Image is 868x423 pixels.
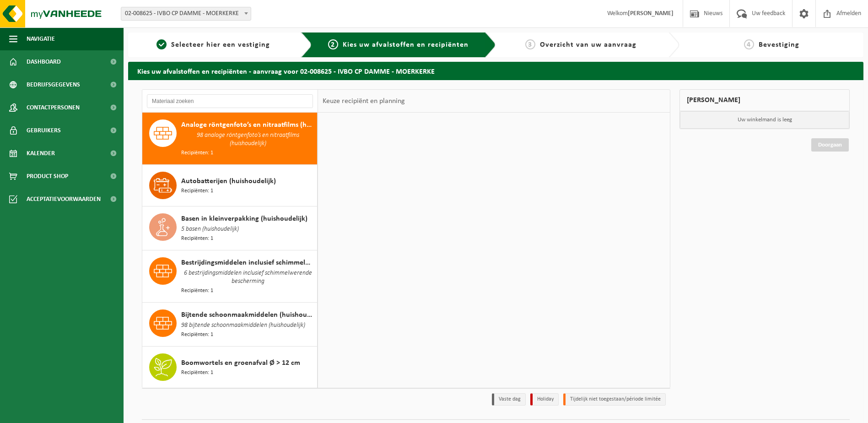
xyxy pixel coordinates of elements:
span: 5 basen (huishoudelijk) [181,224,239,234]
li: Tijdelijk niet toegestaan/période limitée [563,393,666,406]
h2: Kies uw afvalstoffen en recipiënten - aanvraag voor 02-008625 - IVBO CP DAMME - MOERKERKE [128,62,863,80]
span: Recipiënten: 1 [181,234,213,243]
div: [PERSON_NAME] [679,89,850,111]
span: 4 [744,39,754,49]
span: Kies uw afvalstoffen en recipiënten [343,41,469,49]
a: Doorgaan [811,138,849,152]
button: Bestrijdingsmiddelen inclusief schimmelwerende beschermingsmiddelen (huishoudelijk) 6 bestrijding... [142,250,318,303]
span: 1 [156,39,167,49]
input: Materiaal zoeken [147,94,313,108]
span: Analoge röntgenfoto’s en nitraatfilms (huishoudelijk) [181,119,315,130]
span: Selecteer hier een vestiging [171,41,270,49]
button: Analoge röntgenfoto’s en nitraatfilms (huishoudelijk) 98 analoge röntgenfoto’s en nitraatfilms (h... [142,113,318,165]
span: Acceptatievoorwaarden [27,188,101,211]
span: 02-008625 - IVBO CP DAMME - MOERKERKE [121,7,251,20]
span: Recipiënten: 1 [181,369,213,377]
span: Bevestiging [759,41,799,49]
span: Product Shop [27,165,68,188]
span: 02-008625 - IVBO CP DAMME - MOERKERKE [121,7,251,21]
a: 1Selecteer hier een vestiging [133,39,294,50]
span: Bedrijfsgegevens [27,73,80,96]
span: Navigatie [27,27,55,50]
span: Kalender [27,142,55,165]
strong: [PERSON_NAME] [628,10,674,17]
span: 3 [525,39,535,49]
span: Boomwortels en groenafval Ø > 12 cm [181,358,300,369]
button: Basen in kleinverpakking (huishoudelijk) 5 basen (huishoudelijk) Recipiënten: 1 [142,206,318,250]
span: 2 [328,39,338,49]
span: Dashboard [27,50,61,73]
button: Boomwortels en groenafval Ø > 12 cm Recipiënten: 1 [142,347,318,388]
span: Gebruikers [27,119,61,142]
span: Basen in kleinverpakking (huishoudelijk) [181,213,307,224]
span: Recipiënten: 1 [181,287,213,295]
button: Bijtende schoonmaakmiddelen (huishoudelijk) 98 bijtende schoonmaakmiddelen (huishoudelijk) Recipi... [142,303,318,347]
div: Keuze recipiënt en planning [318,90,410,113]
span: Recipiënten: 1 [181,149,213,157]
span: Autobatterijen (huishoudelijk) [181,176,276,187]
button: Autobatterijen (huishoudelijk) Recipiënten: 1 [142,165,318,206]
span: Bijtende schoonmaakmiddelen (huishoudelijk) [181,309,315,320]
span: Bestrijdingsmiddelen inclusief schimmelwerende beschermingsmiddelen (huishoudelijk) [181,257,315,268]
li: Holiday [530,393,559,406]
span: Overzicht van uw aanvraag [540,41,636,49]
p: Uw winkelmand is leeg [680,111,849,129]
span: 6 bestrijdingsmiddelen inclusief schimmelwerende bescherming [181,268,315,287]
span: 98 analoge röntgenfoto’s en nitraatfilms (huishoudelijk) [181,130,315,149]
li: Vaste dag [492,393,526,406]
span: 98 bijtende schoonmaakmiddelen (huishoudelijk) [181,320,305,331]
span: Recipiënten: 1 [181,187,213,195]
span: Recipiënten: 1 [181,331,213,339]
span: Contactpersonen [27,96,80,119]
